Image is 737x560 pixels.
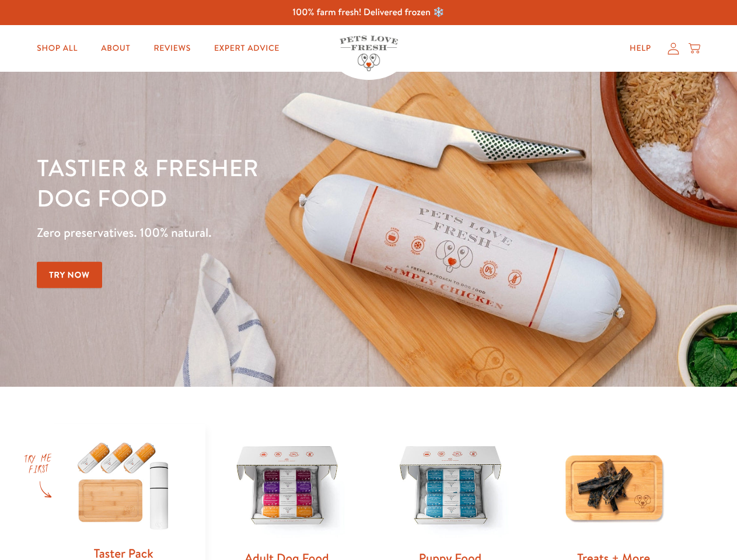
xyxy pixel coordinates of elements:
img: Pets Love Fresh [340,36,398,71]
a: Help [620,37,661,60]
a: Try Now [37,262,102,288]
h1: Tastier & fresher dog food [37,152,479,213]
a: About [92,37,139,60]
p: Zero preservatives. 100% natural. [37,222,479,243]
a: Shop All [27,37,87,60]
a: Expert Advice [205,37,289,60]
a: Reviews [144,37,200,60]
